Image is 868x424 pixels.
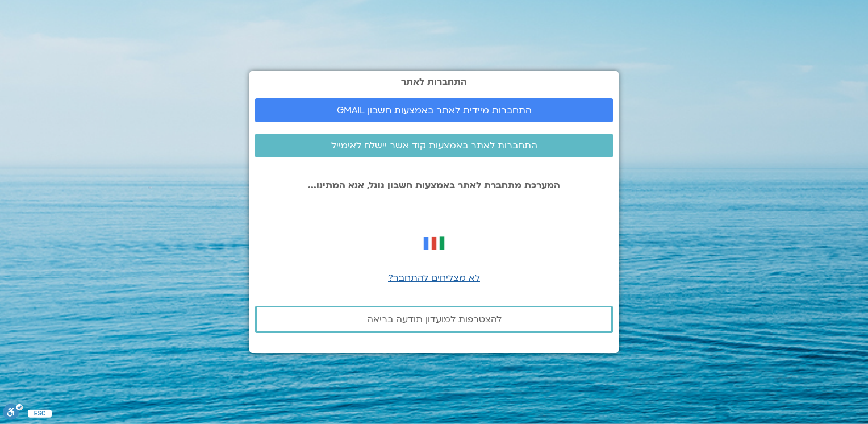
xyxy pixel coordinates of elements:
a: להצטרפות למועדון תודעה בריאה [255,306,613,333]
span: התחברות לאתר באמצעות קוד אשר יישלח לאימייל [331,140,537,151]
h2: התחברות לאתר [255,77,613,87]
a: לא מצליחים להתחבר? [388,272,480,284]
a: התחברות לאתר באמצעות קוד אשר יישלח לאימייל [255,134,613,157]
p: המערכת מתחברת לאתר באמצעות חשבון גוגל, אנא המתינו... [255,180,613,190]
span: להצטרפות למועדון תודעה בריאה [367,314,502,325]
a: התחברות מיידית לאתר באמצעות חשבון GMAIL [255,98,613,122]
span: התחברות מיידית לאתר באמצעות חשבון GMAIL [337,105,532,115]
